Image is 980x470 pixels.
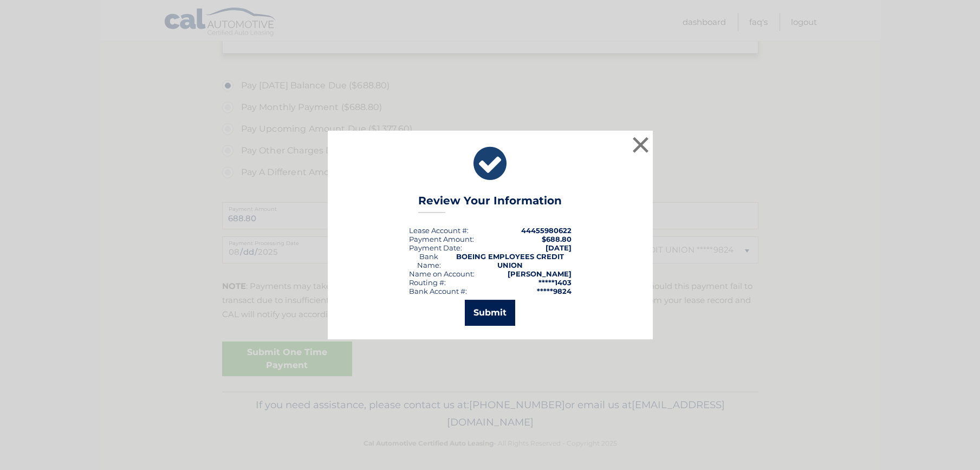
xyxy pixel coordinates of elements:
div: Bank Name: [409,252,449,269]
span: Payment Date [409,243,460,252]
button: × [630,134,652,156]
div: Name on Account: [409,269,475,278]
h3: Review Your Information [418,194,562,213]
strong: BOEING EMPLOYEES CREDIT UNION [456,252,564,269]
strong: [PERSON_NAME] [508,269,572,278]
div: : [409,243,462,252]
div: Bank Account #: [409,287,467,295]
div: Routing #: [409,278,446,287]
span: [DATE] [546,243,572,252]
span: $688.80 [542,235,572,243]
button: Submit [465,300,515,326]
div: Payment Amount: [409,235,474,243]
strong: 44455980622 [521,226,572,235]
div: Lease Account #: [409,226,469,235]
